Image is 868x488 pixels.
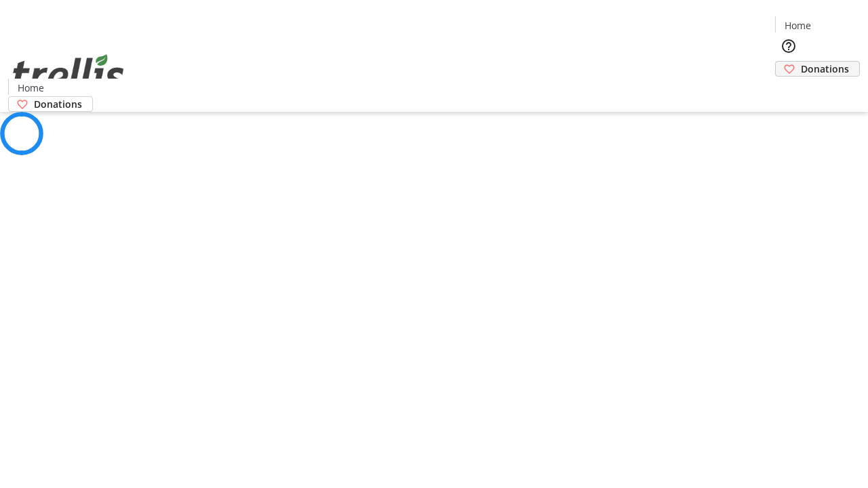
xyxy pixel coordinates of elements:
[801,62,849,76] span: Donations
[8,96,93,112] a: Donations
[18,81,44,95] span: Home
[9,81,52,95] a: Home
[34,97,82,111] span: Donations
[785,18,811,33] span: Home
[775,33,802,60] button: Help
[775,77,802,104] button: Cart
[8,39,129,107] img: Orient E2E Organization Nbk93mkP23's Logo
[776,18,819,33] a: Home
[775,61,860,77] a: Donations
